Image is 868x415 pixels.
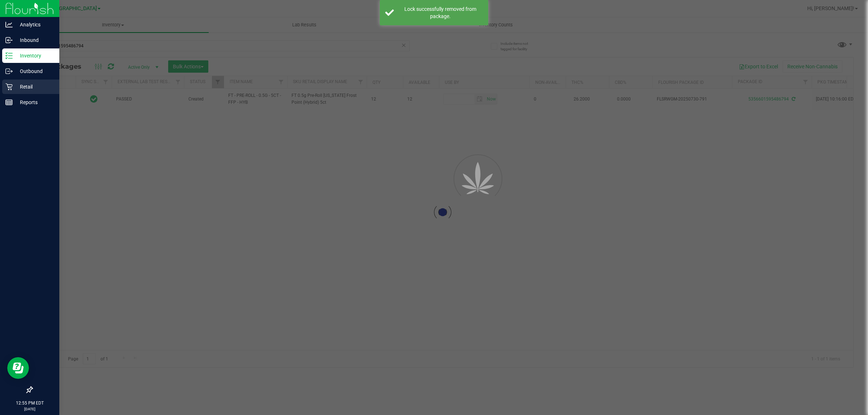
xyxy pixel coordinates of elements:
[3,400,56,406] p: 12:55 PM EDT
[5,99,13,106] inline-svg: Reports
[5,83,13,90] inline-svg: Retail
[5,52,13,59] inline-svg: Inventory
[5,68,13,75] inline-svg: Outbound
[5,21,13,28] inline-svg: Analytics
[13,82,56,91] p: Retail
[13,98,56,107] p: Reports
[7,357,29,379] iframe: Resource center
[13,67,56,76] p: Outbound
[13,36,56,44] p: Inbound
[13,51,56,60] p: Inventory
[13,20,56,29] p: Analytics
[5,37,13,44] inline-svg: Inbound
[3,406,56,412] p: [DATE]
[398,5,483,20] div: Lock successfully removed from package.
